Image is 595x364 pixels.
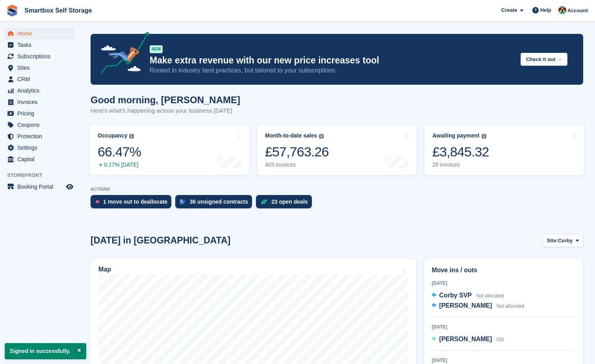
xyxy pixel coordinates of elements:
[94,32,149,77] img: price-adjustments-announcement-icon-8257ccfd72463d97f412b2fc003d46551f7dbcb40ab6d574587a9cd5c0d94...
[17,131,65,142] span: Protection
[567,7,588,15] span: Account
[424,125,584,175] a: Awaiting payment £3,845.32 29 invoices
[4,97,74,108] a: menu
[98,132,127,139] div: Occupancy
[558,237,573,245] span: Corby
[65,182,74,191] a: Preview store
[17,181,65,192] span: Booking Portal
[4,181,74,192] a: menu
[91,187,583,192] p: ACTIONS
[129,134,134,139] img: icon-info-grey-7440780725fd019a000dd9b08b2336e03edf1995a4989e88bcd33f0948082b44.svg
[432,266,576,275] h2: Move ins / outs
[150,45,163,53] div: NEW
[17,85,65,96] span: Analytics
[482,134,486,139] img: icon-info-grey-7440780725fd019a000dd9b08b2336e03edf1995a4989e88bcd33f0948082b44.svg
[265,144,329,160] div: £57,763.26
[21,4,95,17] a: Smartbox Self Storage
[4,131,74,142] a: menu
[497,303,524,309] span: Not allocated
[432,323,576,331] div: [DATE]
[271,199,308,205] div: 23 open deals
[543,234,583,247] button: Site: Corby
[98,266,111,273] h2: Map
[540,6,551,14] span: Help
[91,235,230,246] h2: [DATE] in [GEOGRAPHIC_DATA]
[90,125,249,175] a: Occupancy 66.47% 0.17% [DATE]
[439,336,492,342] span: [PERSON_NAME]
[4,74,74,85] a: menu
[432,291,504,301] a: Corby SVP Not allocated
[4,154,74,165] a: menu
[95,199,99,204] img: move_outs_to_deallocate_icon-f764333ba52eb49d3ac5e1228854f67142a1ed5810a6f6cc68b1a99e826820c5.svg
[91,106,240,115] p: Here's what's happening across your business [DATE]
[4,85,74,96] a: menu
[432,334,504,345] a: [PERSON_NAME] 091
[432,162,489,168] div: 29 invoices
[17,154,65,165] span: Capital
[189,199,248,205] div: 36 unsigned contracts
[265,162,329,168] div: 403 invoices
[5,343,86,359] p: Signed in successfully.
[91,95,240,105] h1: Good morning, [PERSON_NAME]
[4,108,74,119] a: menu
[17,142,65,153] span: Settings
[265,132,317,139] div: Month-to-date sales
[521,53,567,66] button: Check it out →
[4,28,74,39] a: menu
[432,280,576,287] div: [DATE]
[175,195,256,212] a: 36 unsigned contracts
[257,125,417,175] a: Month-to-date sales £57,763.26 403 invoices
[150,55,514,66] p: Make extra revenue with our new price increases tool
[17,51,65,62] span: Subscriptions
[547,237,558,245] span: Site:
[439,302,492,309] span: [PERSON_NAME]
[98,162,141,168] div: 0.17% [DATE]
[150,66,514,75] p: Rooted in industry best practices, but tailored to your subscriptions.
[4,142,74,153] a: menu
[6,5,18,17] img: stora-icon-8386f47178a22dfd0bd8f6a31ec36ba5ce8667c1dd55bd0f319d3a0aa187defe.svg
[103,199,167,205] div: 1 move out to deallocate
[261,199,267,204] img: deal-1b604bf984904fb50ccaf53a9ad4b4a5d6e5aea283cecdc64d6e3604feb123c2.svg
[476,293,504,299] span: Not allocated
[17,74,65,85] span: CRM
[17,108,65,119] span: Pricing
[501,6,517,14] span: Create
[98,144,141,160] div: 66.47%
[497,337,504,342] span: 091
[432,301,524,311] a: [PERSON_NAME] Not allocated
[17,119,65,130] span: Coupons
[256,195,316,212] a: 23 open deals
[7,171,78,179] span: Storefront
[439,292,472,299] span: Corby SVP
[4,62,74,73] a: menu
[17,97,65,108] span: Invoices
[17,62,65,73] span: Sites
[4,39,74,50] a: menu
[180,199,185,204] img: contract_signature_icon-13c848040528278c33f63329250d36e43548de30e8caae1d1a13099fd9432cc5.svg
[17,39,65,50] span: Tasks
[432,144,489,160] div: £3,845.32
[558,6,566,14] img: Caren Ingold
[432,357,576,364] div: [DATE]
[432,132,480,139] div: Awaiting payment
[91,195,175,212] a: 1 move out to deallocate
[4,119,74,130] a: menu
[17,28,65,39] span: Home
[4,51,74,62] a: menu
[319,134,324,139] img: icon-info-grey-7440780725fd019a000dd9b08b2336e03edf1995a4989e88bcd33f0948082b44.svg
